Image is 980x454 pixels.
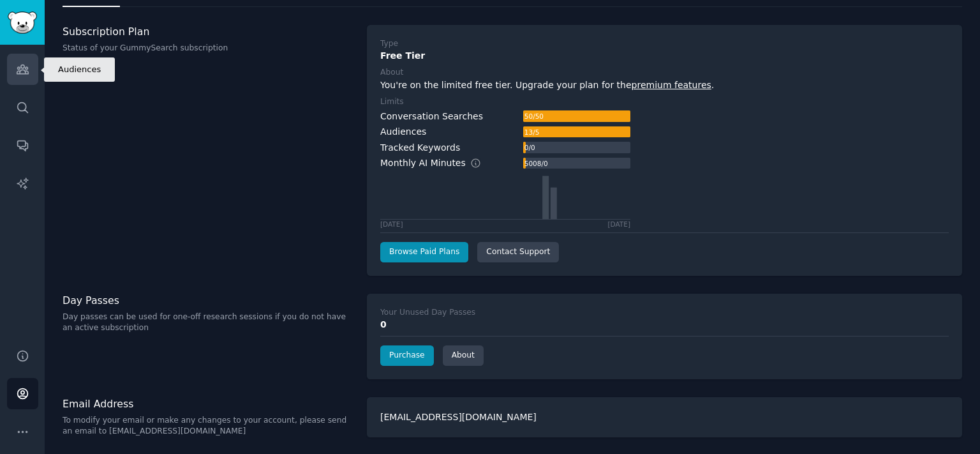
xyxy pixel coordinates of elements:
div: Conversation Searches [380,110,483,123]
div: 0 [380,318,949,331]
a: Browse Paid Plans [380,242,468,262]
div: Audiences [380,125,426,139]
div: Your Unused Day Passes [380,307,475,319]
a: premium features [632,80,711,90]
a: About [443,345,484,366]
div: [DATE] [380,220,403,229]
h3: Day Passes [63,294,353,307]
p: Status of your GummySearch subscription [63,43,353,54]
div: 50 / 50 [523,110,545,122]
h3: Email Address [63,397,353,411]
a: Contact Support [477,242,559,262]
div: Tracked Keywords [380,141,460,155]
img: GummySearch logo [8,11,37,34]
p: To modify your email or make any changes to your account, please send an email to [EMAIL_ADDRESS]... [63,415,353,437]
div: 5008 / 0 [523,158,549,169]
div: [DATE] [607,220,630,229]
div: You're on the limited free tier. Upgrade your plan for the . [380,79,949,92]
div: [EMAIL_ADDRESS][DOMAIN_NAME] [367,397,962,437]
a: Purchase [380,345,434,366]
div: 13 / 5 [523,126,540,138]
div: About [380,67,403,79]
div: Free Tier [380,49,949,63]
div: Limits [380,96,404,108]
div: Type [380,38,398,50]
h3: Subscription Plan [63,25,353,38]
div: 0 / 0 [523,142,536,153]
p: Day passes can be used for one-off research sessions if you do not have an active subscription [63,312,353,334]
div: Monthly AI Minutes [380,156,494,170]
